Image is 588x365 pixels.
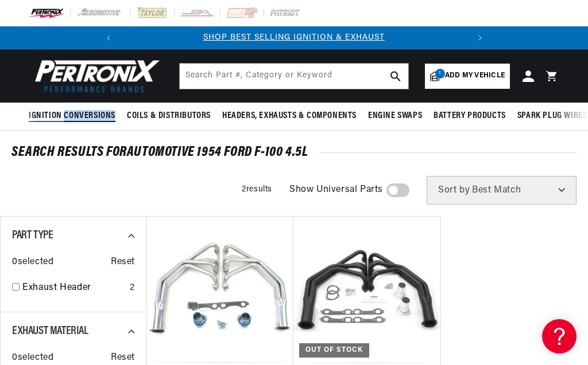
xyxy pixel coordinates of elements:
[97,26,120,49] button: Translation missing: en.sections.announcements.previous_announcement
[121,103,216,129] summary: Coils & Distributors
[383,64,408,89] button: search button
[242,185,272,194] span: 2 results
[120,32,469,44] div: Announcement
[12,255,53,270] span: 0 selected
[362,103,428,129] summary: Engine Swaps
[11,147,577,158] div: SEARCH RESULTS FOR Automotive 1954 Ford F-100 4.5L
[222,110,357,122] span: Headers, Exhausts & Components
[111,255,135,270] span: Reset
[29,110,115,122] span: Ignition Conversions
[12,325,88,337] span: Exhaust Material
[469,26,492,49] button: Translation missing: en.sections.announcements.next_announcement
[29,103,121,129] summary: Ignition Conversions
[435,69,445,79] span: 1
[29,56,161,96] img: Pertronix
[445,70,505,81] span: Add my vehicle
[517,110,587,122] span: Spark Plug Wires
[428,103,512,129] summary: Battery Products
[438,186,470,195] span: Sort by
[127,110,211,122] span: Coils & Distributors
[120,32,469,44] div: 1 of 2
[289,183,383,198] span: Show Universal Parts
[130,281,135,296] div: 2
[427,176,577,205] select: Sort by
[434,110,506,122] span: Battery Products
[368,110,422,122] span: Engine Swaps
[216,103,362,129] summary: Headers, Exhausts & Components
[22,281,125,296] a: Exhaust Header
[180,64,408,89] input: Search Part #, Category or Keyword
[425,64,510,89] a: 1Add my vehicle
[203,33,385,42] a: SHOP BEST SELLING IGNITION & EXHAUST
[12,230,53,241] span: Part Type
